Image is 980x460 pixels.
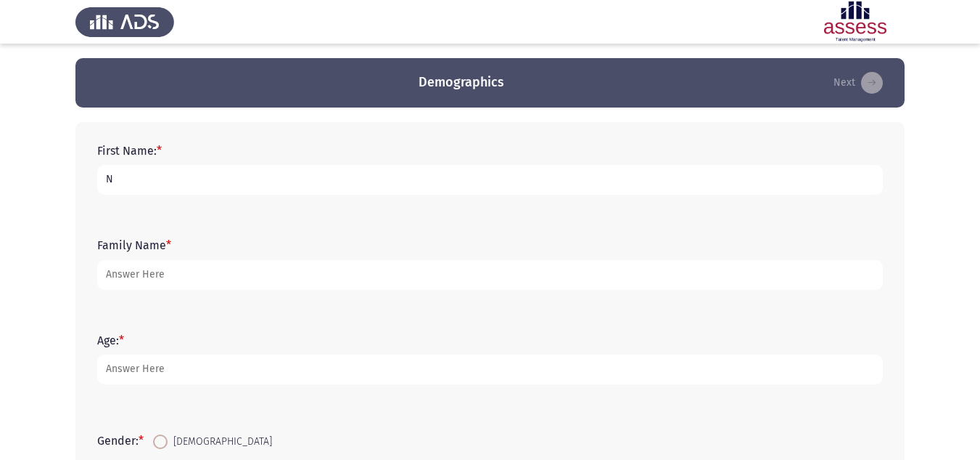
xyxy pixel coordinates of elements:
img: Assessment logo of ASSESS English Language Assessment (3 Module) (Ad - IB) [806,1,905,42]
img: Assess Talent Management logo [75,1,174,42]
button: load next page [829,71,887,94]
label: Gender: [97,434,144,448]
h3: Demographics [419,73,504,92]
input: add answer text [97,260,883,290]
span: [DEMOGRAPHIC_DATA] [168,433,272,451]
input: add answer text [97,355,883,384]
label: Age: [97,334,124,347]
label: Family Name [97,238,171,252]
input: add answer text [97,165,883,195]
label: First Name: [97,144,162,158]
